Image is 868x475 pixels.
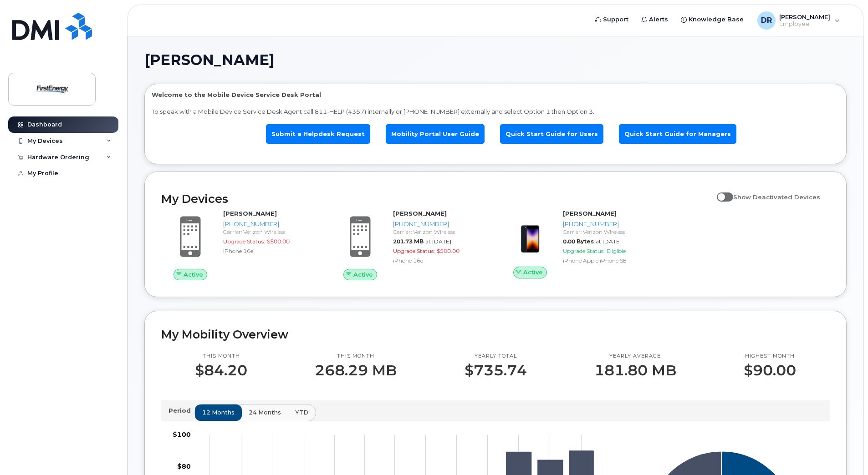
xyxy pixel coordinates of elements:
[523,268,543,277] span: Active
[563,228,656,236] div: Carrier: Verizon Wireless
[563,238,594,245] span: 0.00 Bytes
[184,270,203,279] span: Active
[393,228,486,236] div: Carrier: Verizon Wireless
[152,91,839,99] p: Welcome to the Mobile Device Service Desk Portal
[393,220,486,228] div: [PHONE_NUMBER]
[161,192,712,206] h2: My Devices
[563,220,656,228] div: [PHONE_NUMBER]
[195,362,247,379] p: $84.20
[144,53,275,67] span: [PERSON_NAME]
[161,328,830,341] h2: My Mobility Overview
[437,248,460,254] span: $500.00
[563,257,656,264] div: iPhone Apple iPhone SE
[619,124,736,144] a: Quick Start Guide for Managers
[594,353,676,360] p: Yearly average
[744,362,796,379] p: $90.00
[563,248,605,254] span: Upgrade Status:
[501,209,660,278] a: Active[PERSON_NAME][PHONE_NUMBER]Carrier: Verizon Wireless0.00 Bytesat [DATE]Upgrade Status:Eligi...
[249,408,281,417] span: 24 months
[508,214,552,258] img: image20231002-3703462-10zne2t.jpeg
[223,238,265,245] span: Upgrade Status:
[177,462,191,470] tspan: $80
[563,210,617,217] strong: [PERSON_NAME]
[733,193,820,201] span: Show Deactivated Devices
[266,124,370,144] a: Submit a Helpdesk Request
[267,238,290,245] span: $500.00
[331,209,490,280] a: Active[PERSON_NAME][PHONE_NUMBER]Carrier: Verizon Wireless201.73 MBat [DATE]Upgrade Status:$500.0...
[393,238,424,245] span: 201.73 MB
[594,362,676,379] p: 181.80 MB
[717,188,724,196] input: Show Deactivated Devices
[596,238,622,245] span: at [DATE]
[223,228,317,236] div: Carrier: Verizon Wireless
[168,406,194,415] p: Period
[393,248,435,254] span: Upgrade Status:
[744,353,796,360] p: Highest month
[223,210,277,217] strong: [PERSON_NAME]
[386,124,485,144] a: Mobility Portal User Guide
[393,210,447,217] strong: [PERSON_NAME]
[315,362,397,379] p: 268.29 MB
[425,238,451,245] span: at [DATE]
[353,270,373,279] span: Active
[195,353,247,360] p: This month
[161,209,320,280] a: Active[PERSON_NAME][PHONE_NUMBER]Carrier: Verizon WirelessUpgrade Status:$500.00iPhone 16e
[223,247,317,255] div: iPhone 16e
[465,353,527,360] p: Yearly total
[500,124,603,144] a: Quick Start Guide for Users
[173,430,191,439] tspan: $100
[607,248,626,254] span: Eligible
[465,362,527,379] p: $735.74
[295,408,308,417] span: YTD
[223,220,317,228] div: [PHONE_NUMBER]
[393,257,486,264] div: iPhone 16e
[315,353,397,360] p: This month
[152,107,839,116] p: To speak with a Mobile Device Service Desk Agent call 811-HELP (4357) internally or [PHONE_NUMBER...
[828,435,861,468] iframe: Messenger Launcher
